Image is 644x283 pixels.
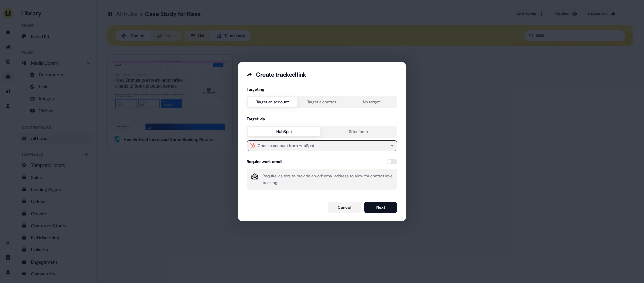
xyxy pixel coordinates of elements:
[248,97,297,107] button: Target an account
[320,127,396,136] button: Salesforce
[247,159,282,164] div: Require work email
[297,97,346,107] button: Target a contact
[247,87,397,92] div: Targeting
[248,127,320,136] button: HubSpot
[256,70,306,79] div: Create tracked link
[347,97,396,107] button: No target
[247,116,397,122] div: Target via
[328,202,361,213] button: Cancel
[364,202,397,213] button: Next
[258,142,314,149] div: Choose account from HubSpot
[263,173,393,186] p: Require visitors to provide a work email address to allow for contact level tracking.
